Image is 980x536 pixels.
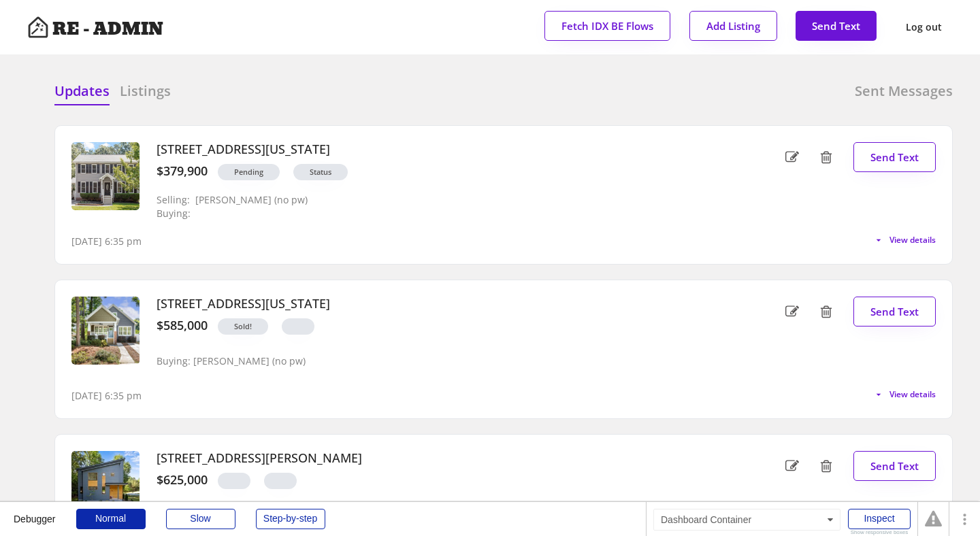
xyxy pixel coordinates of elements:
[848,530,911,535] div: Show responsive boxes
[855,82,953,101] h6: Sent Messages
[689,11,777,41] button: Add Listing
[544,11,670,41] button: Fetch IDX BE Flows
[120,82,171,101] h6: Listings
[157,451,724,466] h3: [STREET_ADDRESS][PERSON_NAME]
[54,82,110,101] h6: Updates
[157,473,208,488] div: $625,000
[157,356,306,367] div: Buying: [PERSON_NAME] (no pw)
[873,389,936,400] button: View details
[853,451,936,481] button: Send Text
[293,164,348,180] button: Status
[71,142,140,210] img: 20250724172752824132000000-o.jpg
[71,451,140,519] img: 5778785116069557547.jpg
[848,509,911,529] div: Inspect
[653,509,840,531] div: Dashboard Container
[796,11,877,41] button: Send Text
[52,20,163,38] h4: RE - ADMIN
[71,389,142,403] div: [DATE] 6:35 pm
[895,12,953,43] button: Log out
[157,318,208,333] div: $585,000
[218,318,268,335] button: Sold!
[166,509,235,529] div: Slow
[157,297,724,312] h3: [STREET_ADDRESS][US_STATE]
[157,164,208,179] div: $379,900
[71,235,142,248] div: [DATE] 6:35 pm
[157,195,308,206] div: Selling: [PERSON_NAME] (no pw)
[27,16,49,38] img: Artboard%201%20copy%203.svg
[889,236,936,244] span: View details
[14,502,56,524] div: Debugger
[218,164,280,180] button: Pending
[853,142,936,172] button: Send Text
[76,509,146,529] div: Normal
[256,509,325,529] div: Step-by-step
[71,297,140,365] img: 20250827174111946291000000-o.jpg
[853,297,936,326] button: Send Text
[157,142,724,157] h3: [STREET_ADDRESS][US_STATE]
[873,235,936,246] button: View details
[889,390,936,399] span: View details
[157,208,208,220] div: Buying:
